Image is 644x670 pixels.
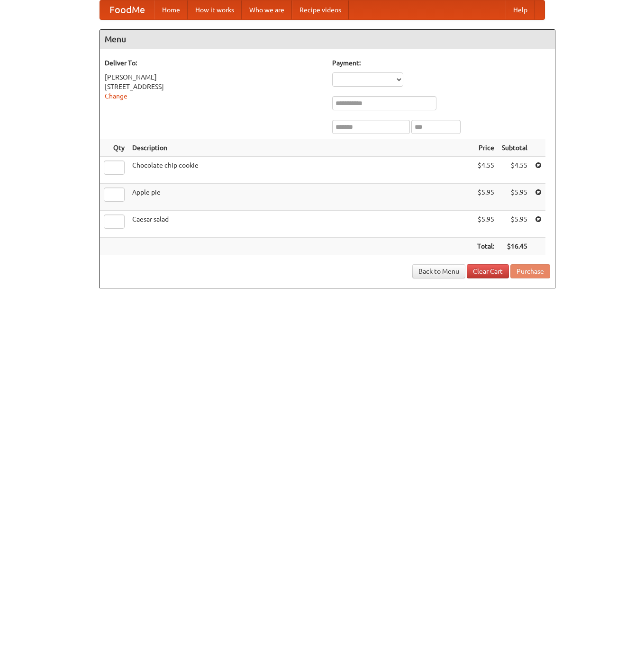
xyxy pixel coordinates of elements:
[498,211,531,238] td: $5.95
[506,0,535,19] a: Help
[332,58,550,68] h5: Payment:
[467,264,509,278] a: Clear Cart
[105,58,323,68] h5: Deliver To:
[473,139,498,157] th: Price
[105,72,323,82] div: [PERSON_NAME]
[473,211,498,238] td: $5.95
[105,82,323,91] div: [STREET_ADDRESS]
[154,0,188,19] a: Home
[510,264,550,278] button: Purchase
[128,211,473,238] td: Caesar salad
[100,139,128,157] th: Qty
[128,157,473,184] td: Chocolate chip cookie
[498,139,531,157] th: Subtotal
[100,0,154,19] a: FoodMe
[188,0,242,19] a: How it works
[498,157,531,184] td: $4.55
[100,30,555,49] h4: Menu
[498,238,531,255] th: $16.45
[292,0,349,19] a: Recipe videos
[473,184,498,211] td: $5.95
[128,184,473,211] td: Apple pie
[128,139,473,157] th: Description
[498,184,531,211] td: $5.95
[412,264,465,278] a: Back to Menu
[473,157,498,184] td: $4.55
[242,0,292,19] a: Who we are
[105,92,127,100] a: Change
[473,238,498,255] th: Total:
